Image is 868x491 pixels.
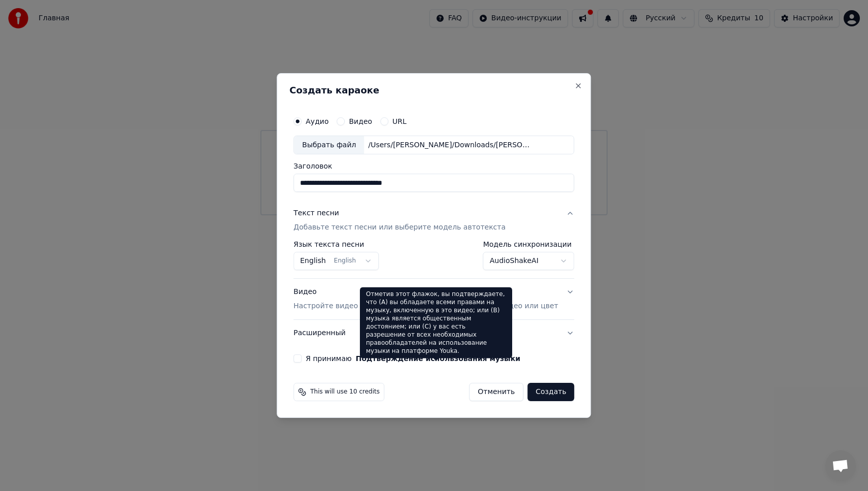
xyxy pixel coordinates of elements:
[294,136,364,154] div: Выбрать файл
[293,301,558,311] p: Настройте видео караоке: используйте изображение, видео или цвет
[356,355,520,362] button: Я принимаю
[483,241,575,248] label: Модель синхронизации
[293,209,339,219] div: Текст песни
[392,118,407,125] label: URL
[293,241,574,279] div: Текст песниДобавьте текст песни или выберите модель автотекста
[349,118,372,125] label: Видео
[293,287,558,312] div: Видео
[289,86,578,95] h2: Создать караоке
[293,201,574,241] button: Текст песниДобавьте текст песни или выберите модель автотекста
[293,163,574,170] label: Заголовок
[306,118,328,125] label: Аудио
[293,279,574,320] button: ВидеоНастройте видео караоке: используйте изображение, видео или цвет
[469,383,523,401] button: Отменить
[293,320,574,346] button: Расширенный
[293,241,379,248] label: Язык текста песни
[310,388,380,396] span: This will use 10 credits
[527,383,574,401] button: Создать
[364,140,537,150] div: /Users/[PERSON_NAME]/Downloads/[PERSON_NAME] and [PERSON_NAME] (minus 2).mp3
[293,223,506,233] p: Добавьте текст песни или выберите модель автотекста
[360,287,512,358] div: Отметив этот флажок, вы подтверждаете, что (A) вы обладаете всеми правами на музыку, включенную в...
[306,355,520,362] label: Я принимаю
